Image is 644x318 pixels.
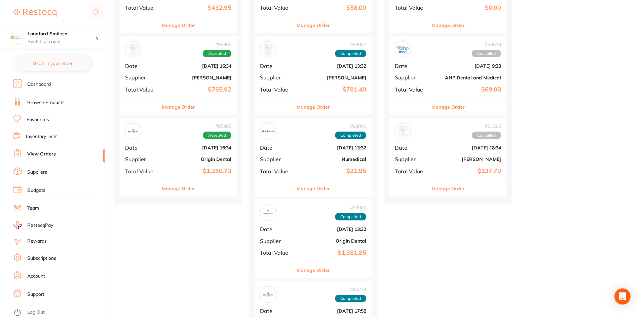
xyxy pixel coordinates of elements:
b: $0.00 [434,4,501,11]
b: $781.40 [299,86,366,93]
b: $21.95 [299,168,366,175]
div: Origin Dental#95865AcceptedDate[DATE] 16:34SupplierOrigin DentalTotal Value$1,350.73Manage Order [120,118,237,197]
a: View Orders [27,151,56,157]
span: Supplier [395,156,428,162]
span: Supplier [125,156,159,162]
span: # 93002 [335,42,366,47]
b: $1,381.85 [299,249,366,256]
span: Supplier [260,156,294,162]
a: Inventory Lists [26,133,58,140]
div: Henry Schein Halas#95866AcceptedDate[DATE] 16:34Supplier[PERSON_NAME]Total Value$765.92Manage Order [120,36,237,115]
b: $58.00 [299,4,366,11]
span: Accepted [203,50,231,57]
b: Numedical [299,156,366,162]
b: [DATE] 13:32 [299,63,366,69]
span: Date [260,145,294,151]
button: Manage Order [297,180,330,197]
a: Favourites [27,116,49,123]
b: [PERSON_NAME] [434,156,501,162]
span: Total Value [395,86,428,93]
span: Date [260,63,294,69]
button: Manage Order [297,17,330,33]
button: Manage Order [297,262,330,278]
span: Total Value [260,5,294,11]
span: # 36619 [472,42,501,47]
span: Completed [335,295,366,302]
span: Supplier [260,74,294,80]
span: Total Value [260,86,294,93]
a: Suppliers [27,169,47,176]
b: $765.92 [164,86,231,93]
b: $1,350.73 [164,168,231,175]
b: $432.95 [164,4,231,11]
span: Total Value [260,168,294,174]
img: Origin Dental [262,206,274,219]
span: Date [260,308,294,314]
b: [DATE] 13:32 [299,145,366,150]
b: [DATE] 13:32 [299,226,366,232]
a: Account [27,273,45,280]
button: Manage Order [431,17,465,33]
a: Log Out [27,309,45,316]
b: [DATE] 18:34 [434,145,501,150]
img: RestocqPay [13,221,22,229]
span: Date [125,145,159,151]
a: Dashboard [27,81,51,88]
span: Total Value [125,86,159,93]
span: # 93001 [335,123,366,129]
a: Subscriptions [27,255,56,262]
span: Date [395,145,428,151]
img: Longford Smileco [10,31,24,44]
span: # 93000 [335,205,366,210]
a: RestocqPay [13,221,53,229]
span: Date [125,63,159,69]
img: Henry Schein Halas [127,43,140,56]
span: Date [395,63,428,69]
b: AHP Dental and Medical [434,75,501,80]
span: RestocqPay [27,222,53,229]
b: [DATE] 16:34 [164,145,231,150]
button: Log Out [13,307,103,318]
img: Restocq Logo [13,9,56,17]
img: Adam Dental [396,125,409,138]
a: Browse Products [27,99,65,106]
span: # 95866 [203,42,231,47]
span: Accepted [203,132,231,139]
b: $137.70 [434,168,501,175]
a: Team [27,205,39,212]
a: Restocq Logo [13,5,56,21]
b: $69.08 [434,86,501,93]
span: Cancelled [472,132,501,139]
span: # 95865 [203,123,231,129]
a: Support [27,291,44,298]
button: $0.00 in your order [13,55,91,71]
img: AHP Dental and Medical [396,43,409,56]
span: Total Value [260,250,294,256]
b: [DATE] 17:52 [299,308,366,314]
button: Manage Order [162,17,195,33]
span: # 90234 [335,287,366,292]
span: Total Value [395,5,428,11]
b: Origin Dental [299,238,366,244]
span: Total Value [125,5,159,11]
span: Completed [335,132,366,139]
span: Supplier [125,74,159,80]
img: Origin Dental [262,288,274,301]
button: Manage Order [431,180,465,197]
img: Henry Schein Halas [262,43,274,56]
b: Origin Dental [164,156,231,162]
img: Numedical [262,125,274,138]
button: Manage Order [297,99,330,115]
button: Manage Order [162,180,195,197]
span: Total Value [125,168,159,174]
span: Cancelled [472,50,501,57]
div: Open Intercom Messenger [614,288,631,305]
b: [DATE] 9:28 [434,63,501,69]
span: Completed [335,50,366,57]
p: Switch account [28,38,96,45]
button: Manage Order [431,99,465,115]
span: Date [260,226,294,232]
span: Supplier [395,74,428,80]
button: Manage Order [162,99,195,115]
span: Total Value [395,168,428,174]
